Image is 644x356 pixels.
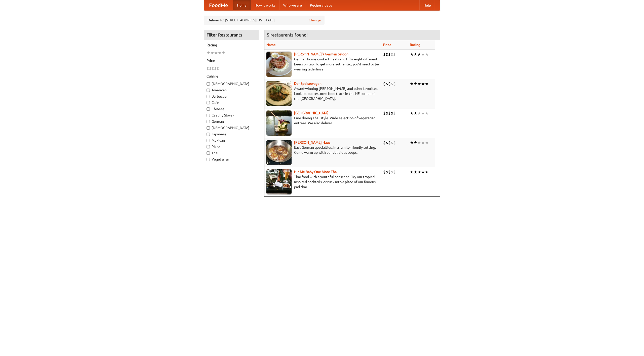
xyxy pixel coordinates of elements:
li: $ [386,81,388,87]
input: Czech / Slovak [207,114,210,117]
a: [GEOGRAPHIC_DATA] [294,111,329,115]
li: ★ [417,169,421,175]
li: ★ [214,50,218,56]
label: Mexican [207,138,256,143]
li: $ [388,110,391,116]
a: Der Speisewagen [294,82,321,86]
img: esthers.jpg [266,52,292,77]
li: $ [393,52,396,57]
li: $ [386,169,388,175]
li: $ [393,110,396,116]
p: East German specialties, in a family-friendly setting. Come warm up with our delicious soups. [266,145,379,155]
h4: Filter Restaurants [204,30,259,40]
li: ★ [425,81,429,87]
a: Recipe videos [306,0,336,10]
li: $ [391,169,393,175]
a: Change [309,18,321,23]
li: $ [388,140,391,145]
input: Thai [207,151,210,155]
li: ★ [414,81,417,87]
li: ★ [218,50,222,56]
p: Award-winning [PERSON_NAME] and other favorites. Look for our restored food truck in the NE corne... [266,86,379,101]
li: $ [383,140,386,145]
input: [DEMOGRAPHIC_DATA] [207,126,210,130]
label: American [207,88,256,93]
input: American [207,89,210,92]
li: $ [383,52,386,57]
a: [PERSON_NAME]'s German Saloon [294,52,348,56]
li: ★ [417,52,421,57]
li: ★ [210,50,214,56]
img: kohlhaus.jpg [266,140,292,165]
li: $ [393,81,396,87]
li: ★ [414,110,417,116]
li: $ [386,110,388,116]
ng-pluralize: 5 restaurants found! [267,32,308,37]
li: $ [383,169,386,175]
a: Rating [410,43,420,47]
li: $ [393,169,396,175]
li: ★ [425,140,429,145]
li: ★ [421,52,425,57]
input: Pizza [207,145,210,148]
a: Help [419,0,435,10]
li: $ [393,140,396,145]
li: $ [383,110,386,116]
li: ★ [417,81,421,87]
label: German [207,119,256,124]
li: $ [386,52,388,57]
input: Chinese [207,107,210,111]
li: $ [391,52,393,57]
li: ★ [421,169,425,175]
a: Home [233,0,251,10]
li: $ [214,66,217,71]
li: $ [388,52,391,57]
p: Fine dining Thai-style. Wide selection of vegetarian entrées. We also deliver. [266,115,379,126]
h5: Price [207,58,256,63]
li: ★ [414,140,417,145]
li: $ [207,66,209,71]
li: ★ [425,169,429,175]
a: [PERSON_NAME] Haus [294,140,330,144]
label: Japanese [207,132,256,137]
li: ★ [410,81,414,87]
b: Hit Me Baby One More Thai [294,170,338,174]
label: Czech / Slovak [207,113,256,118]
input: Japanese [207,133,210,136]
li: ★ [425,110,429,116]
li: $ [217,66,219,71]
li: $ [212,66,214,71]
label: Vegetarian [207,157,256,162]
img: satay.jpg [266,110,292,136]
li: ★ [425,52,429,57]
li: $ [391,81,393,87]
input: Cafe [207,101,210,104]
li: $ [388,81,391,87]
li: ★ [417,140,421,145]
a: Who we are [279,0,306,10]
li: $ [386,140,388,145]
label: Cafe [207,100,256,105]
input: Mexican [207,139,210,142]
li: $ [383,81,386,87]
li: $ [391,110,393,116]
li: ★ [417,110,421,116]
h5: Cuisine [207,74,256,79]
li: $ [209,66,212,71]
input: [DEMOGRAPHIC_DATA] [207,82,210,86]
li: ★ [410,140,414,145]
li: ★ [421,110,425,116]
p: Thai food with a youthful bar scene. Try our tropical inspired cocktails, or tuck into a plate of... [266,174,379,189]
li: ★ [421,140,425,145]
img: speisewagen.jpg [266,81,292,106]
label: Thai [207,150,256,155]
li: ★ [410,110,414,116]
label: Pizza [207,144,256,149]
li: ★ [414,52,417,57]
label: Chinese [207,106,256,111]
li: ★ [410,52,414,57]
a: FoodMe [204,0,233,10]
